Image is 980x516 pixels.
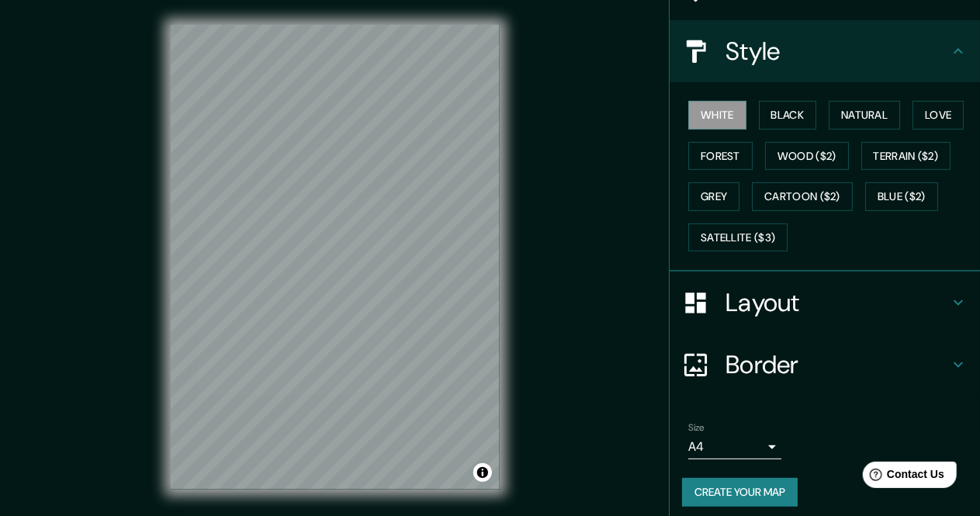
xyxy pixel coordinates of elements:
iframe: Help widget launcher [842,455,963,499]
button: Create your map [682,478,798,507]
button: Forest [688,142,753,171]
h4: Border [725,349,949,380]
button: Toggle attribution [473,463,492,482]
button: Terrain ($2) [861,142,951,171]
button: Natural [829,101,900,130]
button: Cartoon ($2) [752,182,853,211]
h4: Layout [725,287,949,318]
button: Wood ($2) [765,142,849,171]
label: Size [688,421,705,435]
button: Love [912,101,964,130]
h4: Style [725,36,949,67]
button: Black [759,101,817,130]
button: Grey [688,182,739,211]
div: A4 [688,435,781,459]
div: Border [670,334,980,396]
div: Style [670,20,980,82]
canvas: Map [171,25,500,490]
button: Blue ($2) [865,182,938,211]
div: Layout [670,272,980,334]
button: Satellite ($3) [688,223,788,252]
button: White [688,101,746,130]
